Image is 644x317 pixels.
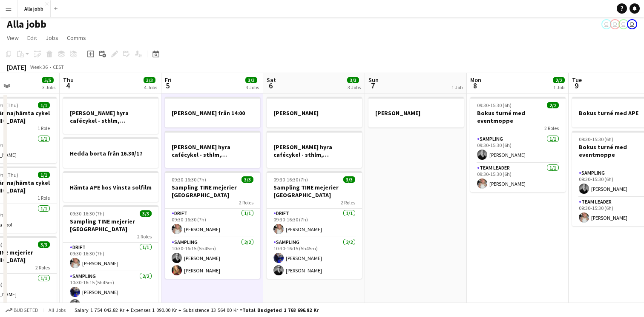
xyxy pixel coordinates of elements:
[63,97,158,134] app-job-card: [PERSON_NAME] hyra cafécykel - sthlm, [GEOGRAPHIC_DATA], cph
[42,32,62,43] a: Jobs
[267,209,362,238] app-card-role: Drift1/109:30-16:30 (7h)[PERSON_NAME]
[470,109,566,125] h3: Bokus turné med eventmoppe
[63,205,158,313] app-job-card: 09:30-16:30 (7h)3/3Sampling TINE mejerier [GEOGRAPHIC_DATA]2 RolesDrift1/109:30-16:30 (7h)[PERSON...
[451,84,463,91] div: 1 Job
[470,76,481,84] span: Mon
[241,176,253,183] span: 3/3
[469,81,481,91] span: 8
[67,34,86,42] span: Comms
[267,109,362,117] h3: [PERSON_NAME]
[627,19,637,29] app-user-avatar: Emil Hasselberg
[63,76,74,84] span: Thu
[35,264,50,271] span: 2 Roles
[164,81,172,91] span: 5
[368,97,464,127] app-job-card: [PERSON_NAME]
[63,171,158,202] app-job-card: Hämta APE hos Vinsta solfilm
[53,64,64,70] div: CEST
[477,102,512,108] span: 09:30-15:30 (6h)
[75,307,319,313] div: Salary 1 754 042.82 kr + Expenses 1 090.00 kr + Subsistence 13 564.00 kr =
[553,77,565,83] span: 2/2
[27,34,37,42] span: Edit
[137,233,152,240] span: 2 Roles
[267,238,362,279] app-card-role: Sampling2/210:30-16:15 (5h45m)[PERSON_NAME][PERSON_NAME]
[144,84,157,91] div: 4 Jobs
[63,150,158,157] h3: Hedda borta från 16.30/17
[3,32,22,43] a: View
[17,0,51,17] button: Alla jobb
[242,307,319,313] span: Total Budgeted 1 768 696.82 kr
[63,184,158,191] h3: Hämta APE hos Vinsta solfilm
[46,34,58,42] span: Jobs
[544,125,559,131] span: 2 Roles
[63,109,158,125] h3: [PERSON_NAME] hyra cafécykel - sthlm, [GEOGRAPHIC_DATA], cph
[470,134,566,163] app-card-role: Sampling1/109:30-15:30 (6h)[PERSON_NAME]
[63,243,158,272] app-card-role: Drift1/109:30-16:30 (7h)[PERSON_NAME]
[239,199,253,206] span: 2 Roles
[267,97,362,127] app-job-card: [PERSON_NAME]
[618,19,629,29] app-user-avatar: Hedda Lagerbielke
[165,97,260,127] app-job-card: [PERSON_NAME] från 14:00
[62,81,74,91] span: 4
[165,209,260,238] app-card-role: Drift1/109:30-16:30 (7h)[PERSON_NAME]
[165,171,260,279] app-job-card: 09:30-16:30 (7h)3/3Sampling TINE mejerier [GEOGRAPHIC_DATA]2 RolesDrift1/109:30-16:30 (7h)[PERSON...
[7,18,46,31] h1: Alla jobb
[267,143,362,158] h3: [PERSON_NAME] hyra cafécykel - sthlm, [GEOGRAPHIC_DATA], cph
[172,176,206,183] span: 09:30-16:30 (7h)
[38,102,50,108] span: 1/1
[63,137,158,168] app-job-card: Hedda borta från 16.30/17
[7,63,26,71] div: [DATE]
[37,125,50,131] span: 1 Role
[571,81,582,91] span: 9
[14,307,38,313] span: Budgeted
[70,210,104,217] span: 09:30-16:30 (7h)
[341,199,355,206] span: 2 Roles
[42,84,55,91] div: 3 Jobs
[579,136,613,142] span: 09:30-15:30 (6h)
[470,97,566,192] app-job-card: 09:30-15:30 (6h)2/2Bokus turné med eventmoppe2 RolesSampling1/109:30-15:30 (6h)[PERSON_NAME]Team ...
[165,109,260,117] h3: [PERSON_NAME] från 14:00
[553,84,564,91] div: 1 Job
[165,143,260,158] h3: [PERSON_NAME] hyra cafécykel - sthlm, [GEOGRAPHIC_DATA], cph
[37,195,50,201] span: 1 Role
[246,84,259,91] div: 3 Jobs
[348,84,361,91] div: 3 Jobs
[144,77,155,83] span: 3/3
[47,307,67,313] span: All jobs
[38,241,50,248] span: 3/3
[267,171,362,279] app-job-card: 09:30-16:30 (7h)3/3Sampling TINE mejerier [GEOGRAPHIC_DATA]2 RolesDrift1/109:30-16:30 (7h)[PERSON...
[601,19,612,29] app-user-avatar: Hedda Lagerbielke
[343,176,355,183] span: 3/3
[470,163,566,192] app-card-role: Team Leader1/109:30-15:30 (6h)[PERSON_NAME]
[140,210,152,217] span: 3/3
[63,218,158,233] h3: Sampling TINE mejerier [GEOGRAPHIC_DATA]
[165,238,260,279] app-card-role: Sampling2/210:30-16:15 (5h45m)[PERSON_NAME][PERSON_NAME]
[368,109,464,117] h3: [PERSON_NAME]
[347,77,359,83] span: 3/3
[273,176,308,183] span: 09:30-16:30 (7h)
[4,306,40,315] button: Budgeted
[28,64,49,70] span: Week 36
[547,102,559,108] span: 2/2
[610,19,620,29] app-user-avatar: Hedda Lagerbielke
[267,131,362,168] app-job-card: [PERSON_NAME] hyra cafécykel - sthlm, [GEOGRAPHIC_DATA], cph
[63,272,158,313] app-card-role: Sampling2/210:30-16:15 (5h45m)[PERSON_NAME][PERSON_NAME]
[165,131,260,168] app-job-card: [PERSON_NAME] hyra cafécykel - sthlm, [GEOGRAPHIC_DATA], cph
[63,32,89,43] a: Comms
[265,81,276,91] span: 6
[245,77,257,83] span: 3/3
[368,76,379,84] span: Sun
[165,184,260,199] h3: Sampling TINE mejerier [GEOGRAPHIC_DATA]
[367,81,379,91] span: 7
[42,77,54,83] span: 5/5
